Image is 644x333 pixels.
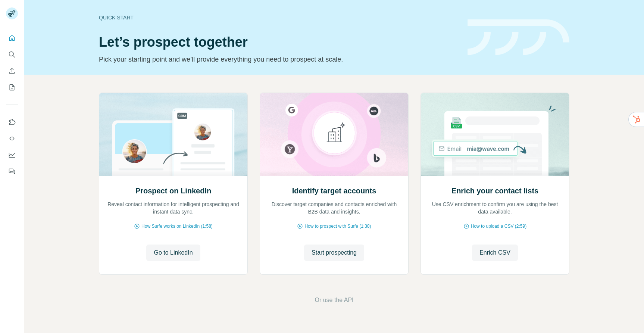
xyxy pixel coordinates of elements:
[99,14,459,21] div: Quick start
[451,186,538,196] h2: Enrich your contact lists
[312,248,357,257] span: Start prospecting
[6,165,18,178] button: Feedback
[304,223,371,230] span: How to prospect with Surfe (1:30)
[292,186,376,196] h2: Identify target accounts
[6,115,18,129] button: Use Surfe on LinkedIn
[99,93,248,176] img: Prospect on LinkedIn
[479,248,510,257] span: Enrich CSV
[135,186,211,196] h2: Prospect on LinkedIn
[315,296,353,305] button: Or use the API
[6,148,18,162] button: Dashboard
[99,35,459,50] h1: Let’s prospect together
[154,248,193,257] span: Go to LinkedIn
[146,245,200,261] button: Go to LinkedIn
[468,19,569,56] img: banner
[268,200,401,215] p: Discover target companies and contacts enriched with B2B data and insights.
[6,64,18,78] button: Enrich CSV
[6,132,18,145] button: Use Surfe API
[6,81,18,94] button: My lists
[472,245,518,261] button: Enrich CSV
[6,31,18,45] button: Quick start
[421,93,569,176] img: Enrich your contact lists
[141,223,213,230] span: How Surfe works on LinkedIn (1:58)
[304,245,364,261] button: Start prospecting
[6,48,18,61] button: Search
[99,54,459,65] p: Pick your starting point and we’ll provide everything you need to prospect at scale.
[107,200,240,215] p: Reveal contact information for intelligent prospecting and instant data sync.
[260,93,409,176] img: Identify target accounts
[471,223,526,230] span: How to upload a CSV (2:59)
[428,200,562,215] p: Use CSV enrichment to confirm you are using the best data available.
